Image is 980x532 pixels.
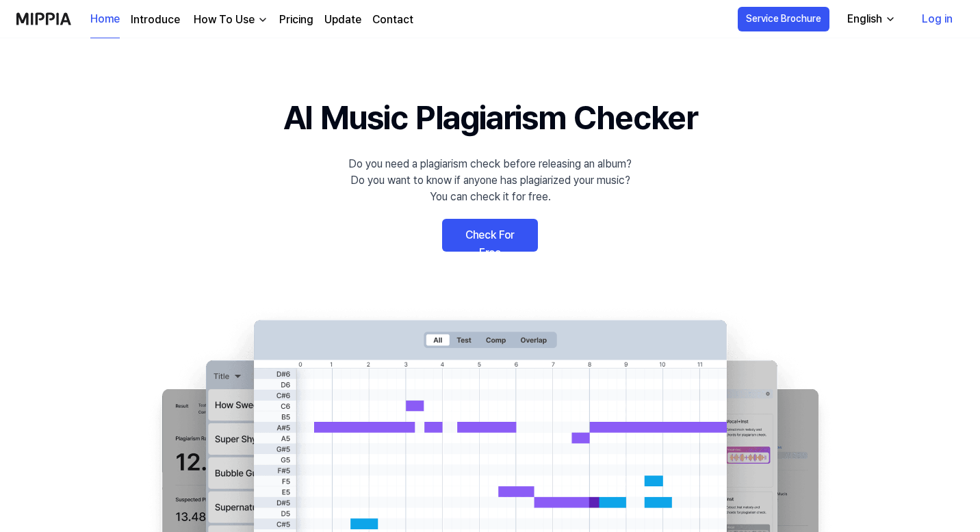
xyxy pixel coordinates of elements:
button: English [836,5,904,33]
a: Introduce [131,12,180,28]
button: Service Brochure [738,7,829,31]
a: Pricing [279,12,313,28]
a: Contact [372,12,413,28]
button: How To Use [191,12,268,28]
img: down [257,14,268,25]
a: Update [324,12,361,28]
div: How To Use [191,12,257,28]
a: Home [90,1,120,38]
div: Do you need a plagiarism check before releasing an album? Do you want to know if anyone has plagi... [348,156,632,205]
div: English [844,11,885,27]
h1: AI Music Plagiarism Checker [283,93,697,142]
a: Check For Free [442,219,538,252]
